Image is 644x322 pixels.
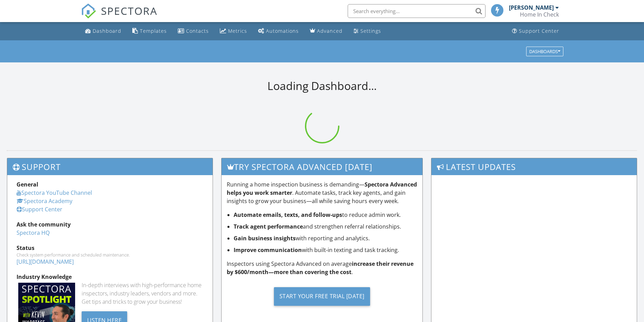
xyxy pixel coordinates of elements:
[274,287,370,306] div: Start Your Free Trial [DATE]
[255,25,301,38] a: Automations (Basic)
[234,246,302,254] strong: Improve communication
[520,11,559,18] div: Home In Check
[234,234,418,242] li: with reporting and analytics.
[17,197,72,205] a: Spectora Academy
[17,181,38,188] strong: General
[140,28,167,34] div: Templates
[93,28,121,34] div: Dashboard
[234,223,303,230] strong: Track agent performance
[509,25,562,38] a: Support Center
[17,252,203,258] div: Check system performance and scheduled maintenance.
[130,25,170,38] a: Templates
[101,3,157,18] span: SPECTORA
[234,234,296,242] strong: Gain business insights
[509,4,554,11] div: [PERSON_NAME]
[307,25,345,38] a: Advanced
[266,28,299,34] div: Automations
[234,211,418,219] li: to reduce admin work.
[227,180,418,205] p: Running a home inspection business is demanding— . Automate tasks, track key agents, and gain ins...
[317,28,343,34] div: Advanced
[234,222,418,231] li: and strengthen referral relationships.
[348,4,485,18] input: Search everything...
[529,49,560,54] div: Dashboards
[186,28,209,34] div: Contacts
[17,229,50,237] a: Spectora HQ
[222,158,423,175] h3: Try spectora advanced [DATE]
[175,25,212,38] a: Contacts
[351,25,384,38] a: Settings
[227,260,418,276] p: Inspectors using Spectora Advanced on average .
[227,260,413,276] strong: increase their revenue by $600/month—more than covering the cost
[227,282,418,311] a: Start Your Free Trial [DATE]
[17,244,203,252] div: Status
[81,3,96,19] img: The Best Home Inspection Software - Spectora
[234,246,418,254] li: with built-in texting and task tracking.
[17,189,92,197] a: Spectora YouTube Channel
[17,273,203,281] div: Industry Knowledge
[360,28,381,34] div: Settings
[227,181,417,197] strong: Spectora Advanced helps you work smarter
[17,220,203,229] div: Ask the community
[17,258,74,265] a: [URL][DOMAIN_NAME]
[17,205,62,213] a: Support Center
[234,211,342,219] strong: Automate emails, texts, and follow-ups
[82,281,203,306] div: In-depth interviews with high-performance home inspectors, industry leaders, vendors and more. Ge...
[526,47,563,56] button: Dashboards
[519,28,559,34] div: Support Center
[217,25,250,38] a: Metrics
[7,158,213,175] h3: Support
[82,25,124,38] a: Dashboard
[228,28,247,34] div: Metrics
[431,158,637,175] h3: Latest Updates
[81,9,157,24] a: SPECTORA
